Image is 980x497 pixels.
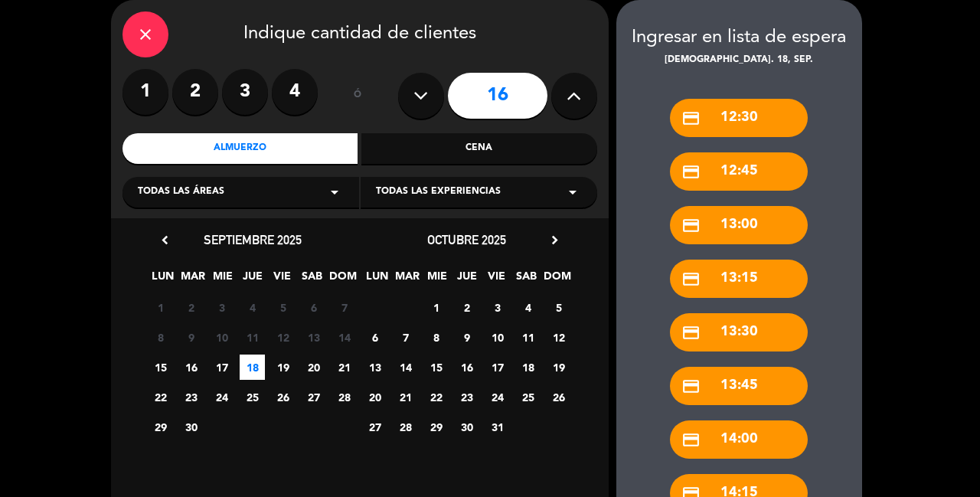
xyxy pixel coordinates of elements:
[485,325,510,350] span: 10
[361,133,597,164] div: Cena
[681,377,701,396] i: credit_card
[157,232,173,248] i: chevron_left
[148,355,173,380] span: 15
[563,183,582,201] i: arrow_drop_down
[423,384,449,410] span: 22
[515,325,541,350] span: 11
[376,185,501,200] span: Todas las experiencias
[332,355,357,380] span: 21
[485,414,510,440] span: 31
[544,267,569,293] span: DOM
[546,295,571,320] span: 5
[180,267,205,293] span: MAR
[681,323,701,342] i: credit_card
[210,267,235,293] span: MIE
[270,384,296,410] span: 26
[333,69,383,123] div: ó
[393,325,418,350] span: 7
[299,267,325,293] span: SAB
[136,25,155,44] i: close
[515,355,541,380] span: 18
[616,53,862,68] div: [DEMOGRAPHIC_DATA]. 18, sep.
[240,267,265,293] span: JUE
[325,183,344,201] i: arrow_drop_down
[301,295,326,320] span: 6
[515,384,541,410] span: 25
[362,384,387,410] span: 20
[454,414,479,440] span: 30
[424,267,449,293] span: MIE
[270,325,296,350] span: 12
[670,420,808,459] div: 14:00
[681,162,701,181] i: credit_card
[546,384,571,410] span: 26
[454,325,479,350] span: 9
[122,69,168,115] label: 1
[681,430,701,450] i: credit_card
[332,325,357,350] span: 14
[332,295,357,320] span: 7
[332,384,357,410] span: 28
[670,206,808,244] div: 13:00
[222,69,268,115] label: 3
[423,295,449,320] span: 1
[204,232,302,247] span: septiembre 2025
[681,109,701,128] i: credit_card
[394,267,420,293] span: MAR
[178,355,204,380] span: 16
[270,295,296,320] span: 5
[209,325,234,350] span: 10
[148,414,173,440] span: 29
[670,152,808,191] div: 12:45
[670,260,808,298] div: 13:15
[178,384,204,410] span: 23
[547,232,563,248] i: chevron_right
[272,69,318,115] label: 4
[301,355,326,380] span: 20
[393,384,418,410] span: 21
[670,367,808,405] div: 13:45
[301,325,326,350] span: 13
[681,216,701,235] i: credit_card
[150,267,175,293] span: LUN
[514,267,539,293] span: SAB
[393,355,418,380] span: 14
[240,355,265,380] span: 18
[454,384,479,410] span: 23
[616,23,862,53] div: Ingresar en lista de espera
[209,295,234,320] span: 3
[423,325,449,350] span: 8
[240,295,265,320] span: 4
[454,355,479,380] span: 16
[546,355,571,380] span: 19
[423,414,449,440] span: 29
[485,384,510,410] span: 24
[270,355,296,380] span: 19
[172,69,218,115] label: 2
[681,270,701,289] i: credit_card
[122,133,358,164] div: Almuerzo
[148,295,173,320] span: 1
[178,414,204,440] span: 30
[138,185,224,200] span: Todas las áreas
[240,325,265,350] span: 11
[546,325,571,350] span: 12
[362,325,387,350] span: 6
[178,325,204,350] span: 9
[148,325,173,350] span: 8
[240,384,265,410] span: 25
[427,232,506,247] span: octubre 2025
[454,267,479,293] span: JUE
[122,11,597,57] div: Indique cantidad de clientes
[515,295,541,320] span: 4
[209,384,234,410] span: 24
[209,355,234,380] span: 17
[484,267,509,293] span: VIE
[485,295,510,320] span: 3
[178,295,204,320] span: 2
[485,355,510,380] span: 17
[269,267,295,293] span: VIE
[670,99,808,137] div: 12:30
[364,267,390,293] span: LUN
[329,267,354,293] span: DOM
